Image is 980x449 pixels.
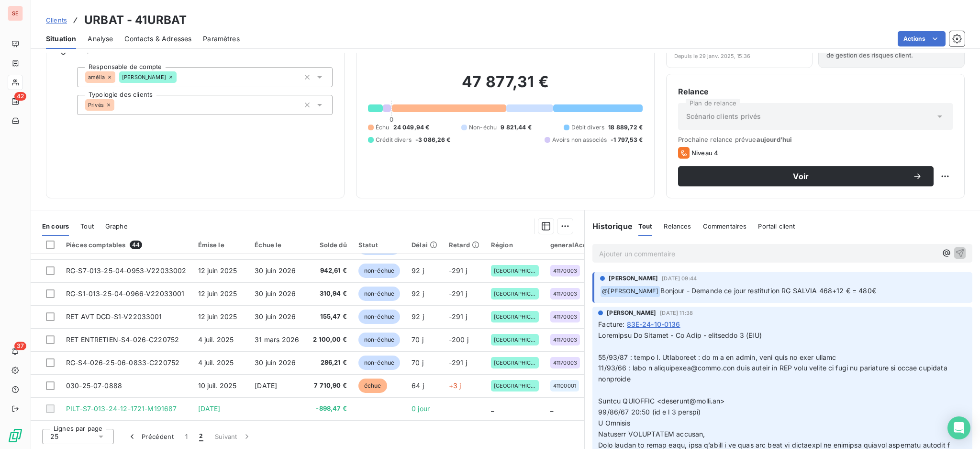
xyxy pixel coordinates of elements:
[66,358,179,367] span: RG-S4-026-25-06-0833-C220752
[494,360,536,366] span: [GEOGRAPHIC_DATA]
[660,310,693,316] span: [DATE] 11:38
[312,404,347,414] span: -898,47 €
[358,287,400,301] span: non-échue
[312,312,347,322] span: 155,47 €
[66,381,122,390] span: 030-25-07-0888
[312,241,347,249] div: Solde dû
[122,74,166,80] span: [PERSON_NAME]
[449,358,467,367] span: -291 j
[390,115,393,123] span: 0
[678,166,934,186] button: Voir
[553,337,577,343] span: 41170003
[84,12,187,29] h3: URBAT - 41URBAT
[312,335,347,345] span: 2 100,00 €
[358,333,400,347] span: non-échue
[449,241,479,249] div: Retard
[412,381,424,390] span: 64 j
[664,222,691,230] span: Relances
[757,136,792,143] span: aujourd’hui
[198,241,244,249] div: Émise le
[376,136,412,144] span: Crédit divers
[312,358,347,368] span: 286,21 €
[571,123,605,132] span: Débit divers
[105,222,128,230] span: Graphe
[42,222,69,230] span: En cours
[255,358,296,367] span: 30 juin 2026
[8,6,23,21] div: SE
[198,289,237,298] span: 12 juin 2025
[494,383,536,389] span: [GEOGRAPHIC_DATA]
[8,428,23,443] img: Logo LeanPay
[703,222,747,230] span: Commentaires
[255,312,296,321] span: 30 juin 2026
[611,136,643,144] span: -1 797,53 €
[469,123,497,132] span: Non-échu
[66,289,185,298] span: RG-S1-013-25-04-0966-V22033001
[358,241,400,249] div: Statut
[14,342,26,350] span: 37
[553,360,577,366] span: 41170003
[66,241,187,249] div: Pièces comptables
[553,268,577,274] span: 41170003
[412,335,423,344] span: 70 j
[607,309,656,317] span: [PERSON_NAME]
[209,426,257,447] button: Suivant
[198,312,237,321] span: 12 juin 2025
[415,136,451,144] span: -3 086,26 €
[550,241,607,249] div: generalAccountId
[255,381,277,390] span: [DATE]
[494,337,536,343] span: [GEOGRAPHIC_DATA]
[449,381,461,390] span: +3 j
[358,264,400,278] span: non-échue
[947,416,970,439] div: Open Intercom Messenger
[255,335,299,344] span: 31 mars 2026
[494,268,536,274] span: [GEOGRAPHIC_DATA]
[255,241,300,249] div: Échue le
[177,73,184,81] input: Ajouter une valeur
[358,379,387,393] span: échue
[193,426,209,447] button: 2
[678,136,953,143] span: Prochaine relance prévue
[46,16,67,24] span: Clients
[130,241,142,249] span: 44
[678,86,953,97] h6: Relance
[114,101,122,109] input: Ajouter une valeur
[199,432,203,441] span: 2
[66,404,177,413] span: PILT-S7-013-24-12-1721-M191687
[449,312,467,321] span: -291 j
[46,34,76,44] span: Situation
[368,72,643,101] h2: 47 877,31 €
[358,356,400,370] span: non-échue
[88,74,105,80] span: amélia
[553,291,577,297] span: 41170003
[686,112,761,121] span: Scénario clients privés
[598,319,624,329] span: Facture :
[660,287,876,295] span: Bonjour - Demande ce jour restitution RG SALVIA 468+12 € = 480€
[494,291,536,297] span: [GEOGRAPHIC_DATA]
[376,123,390,132] span: Échu
[179,426,193,447] button: 1
[393,123,430,132] span: 24 049,94 €
[491,241,539,249] div: Région
[585,220,633,232] h6: Historique
[66,266,187,275] span: RG-S7-013-25-04-0953-V22033002
[691,149,718,157] span: Niveau 4
[88,34,113,44] span: Analyse
[122,426,179,447] button: Précédent
[898,31,946,46] button: Actions
[627,319,680,329] span: 83E-24-10-0136
[312,381,347,391] span: 7 710,90 €
[66,312,162,321] span: RET AVT DGD-S1-V22033001
[552,136,607,144] span: Avoirs non associés
[449,289,467,298] span: -291 j
[638,222,653,230] span: Tout
[255,289,296,298] span: 30 juin 2026
[255,266,296,275] span: 30 juin 2026
[553,383,576,389] span: 41100001
[501,123,532,132] span: 9 821,44 €
[412,289,424,298] span: 92 j
[412,312,424,321] span: 92 j
[66,335,179,344] span: RET ENTRETIEN-S4-026-C220752
[449,335,468,344] span: -200 j
[312,266,347,276] span: 942,61 €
